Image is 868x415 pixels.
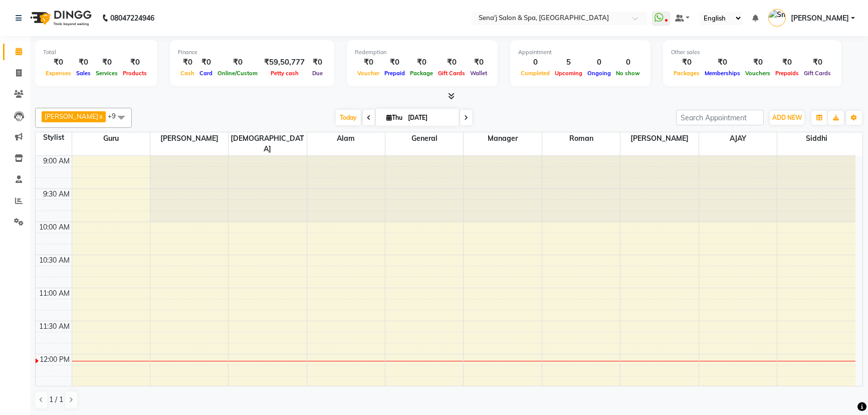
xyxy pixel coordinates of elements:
[518,70,552,77] span: Completed
[93,57,120,68] div: ₹0
[620,132,698,145] span: [PERSON_NAME]
[464,132,541,145] span: Manager
[613,70,642,77] span: No show
[384,114,405,121] span: Thu
[178,70,197,77] span: Cash
[37,255,72,266] div: 10:30 AM
[468,70,490,77] span: Wallet
[770,111,804,125] button: ADD NEW
[743,57,773,68] div: ₹0
[49,394,63,405] span: 1 / 1
[671,48,833,57] div: Other sales
[676,110,764,125] input: Search Appointment
[43,70,74,77] span: Expenses
[801,70,833,77] span: Gift Cards
[310,70,325,77] span: Due
[93,70,120,77] span: Services
[45,112,98,120] span: [PERSON_NAME]
[671,57,702,68] div: ₹0
[552,57,585,68] div: 5
[110,4,154,32] b: 08047224946
[98,112,103,120] a: x
[777,132,855,145] span: Siddhi
[74,70,93,77] span: Sales
[699,132,777,145] span: AJAY
[355,57,382,68] div: ₹0
[436,57,468,68] div: ₹0
[26,4,94,32] img: logo
[385,132,463,145] span: General
[72,132,150,145] span: Guru
[407,70,436,77] span: Package
[229,132,306,155] span: [DEMOGRAPHIC_DATA]
[120,57,149,68] div: ₹0
[74,57,93,68] div: ₹0
[120,70,149,77] span: Products
[518,57,552,68] div: 0
[37,222,72,233] div: 10:00 AM
[585,70,613,77] span: Ongoing
[773,57,801,68] div: ₹0
[268,70,301,77] span: Petty cash
[197,57,215,68] div: ₹0
[37,321,72,332] div: 11:30 AM
[355,70,382,77] span: Voucher
[197,70,215,77] span: Card
[468,57,490,68] div: ₹0
[215,57,260,68] div: ₹0
[671,70,702,77] span: Packages
[773,70,801,77] span: Prepaids
[355,48,490,57] div: Redemption
[405,110,455,125] input: 2025-09-04
[36,132,72,143] div: Stylist
[178,57,197,68] div: ₹0
[108,112,123,120] span: +9
[43,48,149,57] div: Total
[37,288,72,299] div: 11:00 AM
[436,70,468,77] span: Gift Cards
[585,57,613,68] div: 0
[307,132,385,145] span: Alam
[542,132,620,145] span: Roman
[743,70,773,77] span: Vouchers
[178,48,326,57] div: Finance
[791,13,849,24] span: [PERSON_NAME]
[336,110,361,125] span: Today
[215,70,260,77] span: Online/Custom
[382,57,407,68] div: ₹0
[772,114,802,121] span: ADD NEW
[702,57,743,68] div: ₹0
[552,70,585,77] span: Upcoming
[702,70,743,77] span: Memberships
[407,57,436,68] div: ₹0
[382,70,407,77] span: Prepaid
[260,57,309,68] div: ₹59,50,777
[801,57,833,68] div: ₹0
[41,156,72,166] div: 9:00 AM
[43,57,74,68] div: ₹0
[768,9,786,27] img: Smita Acharekar
[613,57,642,68] div: 0
[41,189,72,199] div: 9:30 AM
[309,57,326,68] div: ₹0
[38,354,72,365] div: 12:00 PM
[150,132,228,145] span: [PERSON_NAME]
[518,48,642,57] div: Appointment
